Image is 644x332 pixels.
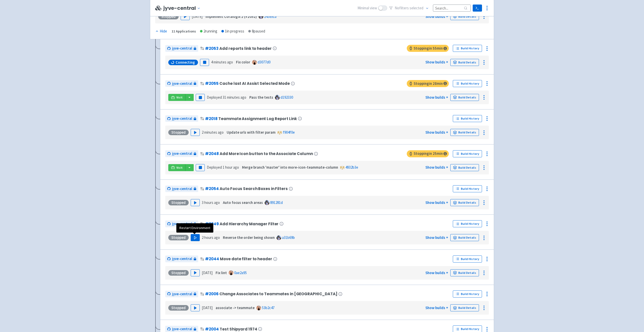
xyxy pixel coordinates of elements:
a: jyve-central [165,80,198,87]
span: Connecting [176,60,195,65]
time: 2 minutes ago [202,130,224,135]
a: jyve-central [165,220,198,227]
div: Stopped [168,130,189,135]
span: jyve-central [172,46,192,51]
a: jyve-central [165,45,198,52]
time: 3 hours ago [202,200,220,205]
a: 0ae2a95 [234,270,247,275]
time: [DATE] [202,270,213,275]
a: a31b69b [282,235,295,240]
a: Build Details [450,13,479,20]
button: Pause [200,59,209,66]
a: #2054 [205,186,219,191]
a: 4932b3e [345,165,358,170]
div: Stopped [168,305,189,311]
strong: Fix lint [216,270,227,275]
span: jyve-central [172,116,192,122]
a: Show builds + [425,165,448,170]
span: Test Shipyard 1974 [220,327,257,331]
a: Build History [453,115,482,122]
span: Minimal view [357,5,377,11]
button: Play [191,234,200,241]
a: Show builds + [425,270,448,275]
span: Visit [176,166,183,170]
span: Auto Focus Search Boxes in Filters [220,187,288,191]
div: 11 Applications [172,28,196,34]
a: #2055 [205,81,218,86]
a: 891281d [270,200,283,205]
span: jyve-central [172,151,192,157]
button: Play [191,199,200,206]
time: 2 hours ago [202,235,220,240]
time: 1 hour ago [223,165,239,170]
button: Play [181,13,190,20]
strong: associate -> teammate [216,305,255,310]
a: Build Details [450,129,479,136]
a: d192330 [280,95,293,100]
a: Build History [453,255,482,263]
a: Visit [168,94,185,101]
a: Build Details [450,269,479,276]
a: jyve-central [165,291,198,298]
span: Add Hierarchy Manager Filter [220,222,278,226]
strong: Fix color [236,60,250,64]
button: Play [191,129,200,136]
a: Build History [453,290,482,298]
span: No filter s [395,5,423,11]
span: jyve-central [172,326,192,332]
a: #2049 [205,221,219,227]
span: Stopping in 55 min [407,45,449,52]
div: Stopped [168,270,189,276]
div: Stopped [168,200,189,205]
span: Stopping in 25 min [407,150,449,157]
span: Teammate Assignment Log Report Link [218,117,297,121]
span: jyve-central [172,186,192,192]
span: Deployed [207,165,239,170]
span: Visit [176,95,183,99]
a: 245891a [264,14,276,19]
span: Stopping in 28 min [407,80,449,87]
input: Search... [433,5,471,11]
a: 53b2c47 [262,305,274,310]
time: [DATE] [202,305,213,310]
a: Show builds + [425,130,448,135]
a: Visit [168,164,185,171]
span: jyve-central [172,81,192,87]
strong: Update urls with filter param [227,130,275,135]
a: Build Details [450,199,479,206]
a: jyve-central [165,186,198,192]
a: #2006 [205,291,218,297]
a: #2048 [205,151,219,156]
a: Build History [453,220,482,227]
a: Build History [453,150,482,157]
span: jyve-central [172,256,192,262]
strong: Reverse the order being shown [223,235,275,240]
a: #2053 [205,46,218,51]
a: Show builds + [425,235,448,240]
span: Add reports link to header [219,46,271,51]
a: Show builds + [425,305,448,310]
a: f904f0e [283,130,295,135]
a: #2044 [205,256,219,262]
a: d3077d0 [258,60,270,64]
button: Play [191,269,200,276]
button: jyve-central [163,5,203,11]
strong: Pass the tests [249,95,273,100]
div: Stopped [158,14,179,19]
span: jyve-central [172,221,192,227]
a: Show builds + [425,60,448,64]
span: jyve-central [172,291,192,297]
button: Play [191,304,200,311]
button: Pause [196,94,205,101]
a: jyve-central [165,150,198,157]
a: Build History [453,45,482,52]
span: Cache last AI Assist Selected Mode [219,81,290,86]
div: Stopped [168,235,189,240]
span: Add More Icon button to the Associate Column [220,152,313,156]
a: Build Details [450,234,479,241]
a: Show builds + [425,95,448,100]
a: #2018 [205,116,217,121]
a: Build Details [450,94,479,101]
span: selected [410,6,423,10]
span: Change Associates to Teammates in [GEOGRAPHIC_DATA] [219,292,337,296]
